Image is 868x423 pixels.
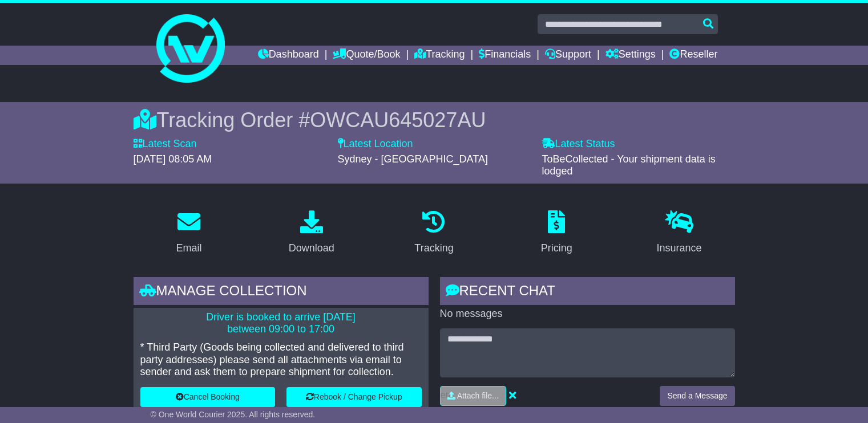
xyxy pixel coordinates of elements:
span: Sydney - [GEOGRAPHIC_DATA] [338,153,488,165]
label: Latest Status [542,138,615,151]
a: Settings [605,46,656,65]
div: RECENT CHAT [440,277,735,308]
div: Email [176,241,201,256]
span: ToBeCollected - Your shipment data is lodged [542,153,716,177]
div: Download [289,241,334,256]
a: Dashboard [258,46,319,65]
button: Rebook / Change Pickup [286,387,422,407]
a: Email [168,206,209,260]
div: Manage collection [134,277,429,308]
p: Driver is booked to arrive [DATE] between 09:00 to 17:00 [140,311,422,336]
span: © One World Courier 2025. All rights reserved. [151,410,316,419]
span: [DATE] 08:05 AM [134,153,212,165]
a: Reseller [669,46,717,65]
div: Tracking Order # [134,108,735,132]
label: Latest Location [338,138,413,151]
label: Latest Scan [134,138,197,151]
a: Insurance [649,206,709,260]
a: Pricing [534,206,580,260]
span: OWCAU645027AU [310,108,486,132]
a: Tracking [414,46,465,65]
p: No messages [440,308,735,320]
button: Cancel Booking [140,387,276,407]
div: Pricing [541,241,572,256]
a: Download [281,206,342,260]
p: * Third Party (Goods being collected and delivered to third party addresses) please send all atta... [140,341,422,379]
div: Insurance [657,241,702,256]
a: Tracking [407,206,461,260]
div: Tracking [414,241,453,256]
button: Send a Message [660,386,734,406]
a: Financials [479,46,531,65]
a: Support [545,46,591,65]
a: Quote/Book [333,46,400,65]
